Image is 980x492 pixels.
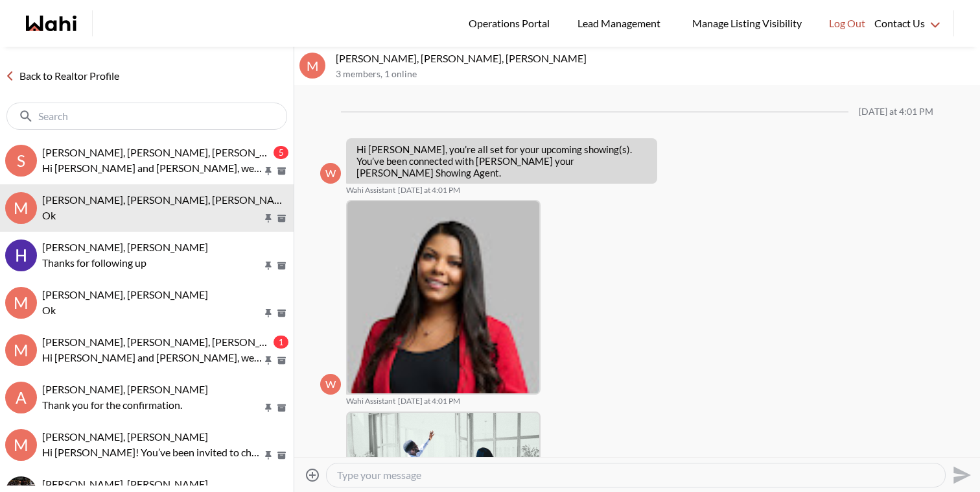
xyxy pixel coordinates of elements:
span: [PERSON_NAME], [PERSON_NAME], [PERSON_NAME] [42,193,293,206]
button: Pin [262,308,274,319]
div: M [5,429,37,461]
button: Pin [262,260,274,271]
div: 1 [274,336,288,349]
button: Archive [275,213,288,224]
div: 5 [274,146,288,159]
span: Manage Listing Visibility [688,15,806,32]
p: Hi [PERSON_NAME], you’re all set for your upcoming showing(s). You’ve been connected with [PERSON... [356,143,647,178]
div: M [299,53,325,79]
img: ACg8ocIF6lpnWaxYyc7oyiGByObO6Szvsn2y6dlTXQmQDTBKOBeca7I=s96-c [347,201,539,393]
button: Archive [275,308,288,319]
span: [PERSON_NAME], [PERSON_NAME] [42,478,208,490]
span: Log Out [829,15,865,32]
time: 2025-08-28T20:01:32.577Z [398,185,460,195]
span: [PERSON_NAME], [PERSON_NAME] [42,241,208,253]
div: W [320,163,341,184]
button: Pin [262,450,274,461]
button: Pin [262,355,274,366]
span: Wahi Assistant [346,185,395,195]
p: Ok [42,208,262,223]
span: Lead Management [577,15,665,32]
div: M [5,192,37,224]
button: Archive [275,166,288,177]
div: a [5,382,37,413]
span: [PERSON_NAME], [PERSON_NAME], [PERSON_NAME] [42,146,293,158]
div: S [5,145,37,177]
span: [PERSON_NAME], [PERSON_NAME], [PERSON_NAME] [42,336,293,348]
p: [PERSON_NAME], [PERSON_NAME], [PERSON_NAME] [336,52,975,65]
div: M [5,334,37,366]
img: H [5,240,37,271]
span: Wahi Assistant [346,396,395,406]
input: Search [38,110,258,123]
span: [PERSON_NAME], [PERSON_NAME] [42,383,208,395]
button: Archive [275,402,288,413]
p: Thank you for the confirmation. [42,397,262,413]
a: Wahi homepage [26,16,76,31]
div: W [320,374,341,395]
div: Hema Alageson, Faraz [5,240,37,271]
p: Ok [42,302,262,318]
button: Send [946,460,975,489]
p: Hi [PERSON_NAME]! You’ve been invited to chat with your Wahi Realtor, [PERSON_NAME]. Feel free to... [42,445,262,460]
time: 2025-08-28T20:01:33.394Z [398,396,460,406]
textarea: Type your message [337,469,935,482]
p: Thanks for following up [42,255,262,271]
button: Pin [262,166,274,177]
button: Pin [262,213,274,224]
p: 3 members , 1 online [336,69,975,80]
div: [DATE] at 4:01 PM [859,106,933,117]
p: Hi [PERSON_NAME] and [PERSON_NAME], we hope you enjoyed your showings! Did the properties meet yo... [42,160,262,176]
span: [PERSON_NAME], [PERSON_NAME] [42,430,208,443]
div: M [5,287,37,319]
button: Archive [275,260,288,271]
p: Hi [PERSON_NAME] and [PERSON_NAME], we hope you enjoyed your showings! Did the properties meet yo... [42,350,262,365]
button: Pin [262,402,274,413]
button: Archive [275,355,288,366]
span: Operations Portal [469,15,554,32]
button: Archive [275,450,288,461]
span: [PERSON_NAME], [PERSON_NAME] [42,288,208,301]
